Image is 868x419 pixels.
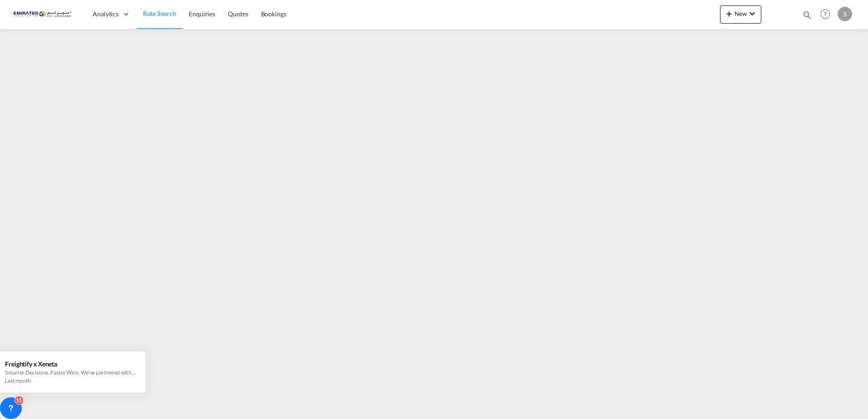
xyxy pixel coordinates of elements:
div: S [838,7,852,21]
button: icon-plus 400-fgNewicon-chevron-down [720,5,761,24]
div: icon-magnify [802,10,812,24]
span: Analytics [93,10,118,19]
span: New [724,10,758,17]
span: Rate Search [143,10,176,17]
md-icon: icon-magnify [802,10,812,20]
img: c67187802a5a11ec94275b5db69a26e6.png [14,4,75,24]
md-icon: icon-plus 400-fg [724,8,735,19]
span: Help [818,6,833,22]
span: Quotes [228,10,248,18]
span: Enquiries [189,10,215,18]
md-icon: icon-chevron-down [747,8,758,19]
span: Bookings [261,10,286,18]
div: Help [818,6,838,23]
